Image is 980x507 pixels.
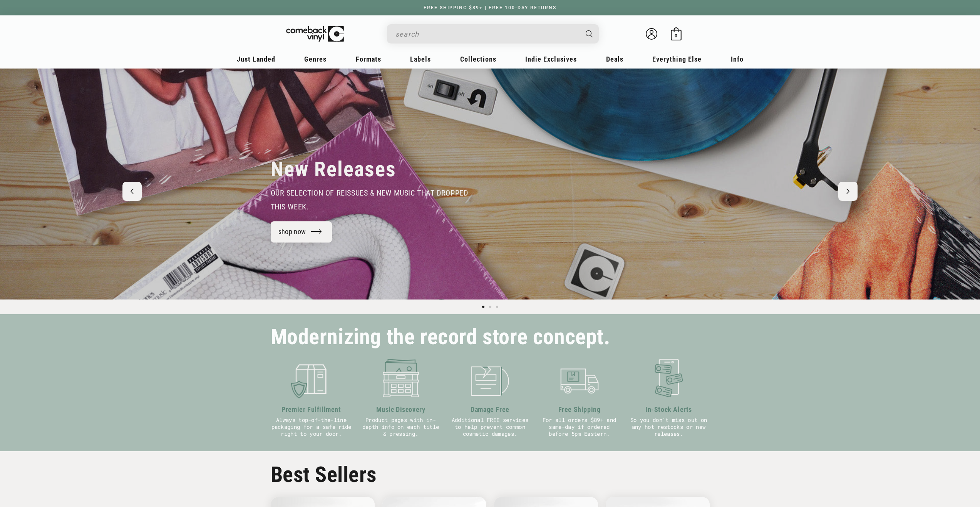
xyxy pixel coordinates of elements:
[271,404,352,415] h3: Premier Fulfillment
[271,417,352,437] p: Always top-of-the-line packaging for a safe ride right to your door.
[628,404,710,415] h3: In-Stock Alerts
[271,462,710,487] h2: Best Sellers
[356,55,381,63] span: Formats
[480,303,487,310] button: Load slide 1 of 3
[271,157,396,182] h2: New Releases
[304,55,327,63] span: Genres
[494,303,501,310] button: Load slide 3 of 3
[731,55,744,63] span: Info
[271,328,610,346] h2: Modernizing the record store concept.
[271,188,468,211] span: our selection of reissues & new music that dropped this week.
[449,404,531,415] h3: Damage Free
[579,24,600,44] button: Search
[410,55,431,63] span: Labels
[122,182,142,201] button: Previous slide
[449,417,531,437] p: Additional FREE services to help prevent common cosmetic damages.
[271,221,332,243] a: shop now
[360,404,442,415] h3: Music Discovery
[606,55,623,63] span: Deals
[460,55,496,63] span: Collections
[539,417,620,437] p: For all orders $89+ and same-day if ordered before 5pm Eastern.
[387,24,599,44] div: Search
[675,33,677,38] span: 0
[539,404,620,415] h3: Free Shipping
[360,417,442,437] p: Product pages with in-depth info on each title & pressing.
[628,417,710,437] p: So you don't miss out on any hot restocks or new releases.
[237,55,275,63] span: Just Landed
[525,55,577,63] span: Indie Exclusives
[838,182,858,201] button: Next slide
[395,26,578,42] input: search
[416,5,564,10] a: FREE SHIPPING $89+ | FREE 100-DAY RETURNS
[487,303,494,310] button: Load slide 2 of 3
[652,55,702,63] span: Everything Else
